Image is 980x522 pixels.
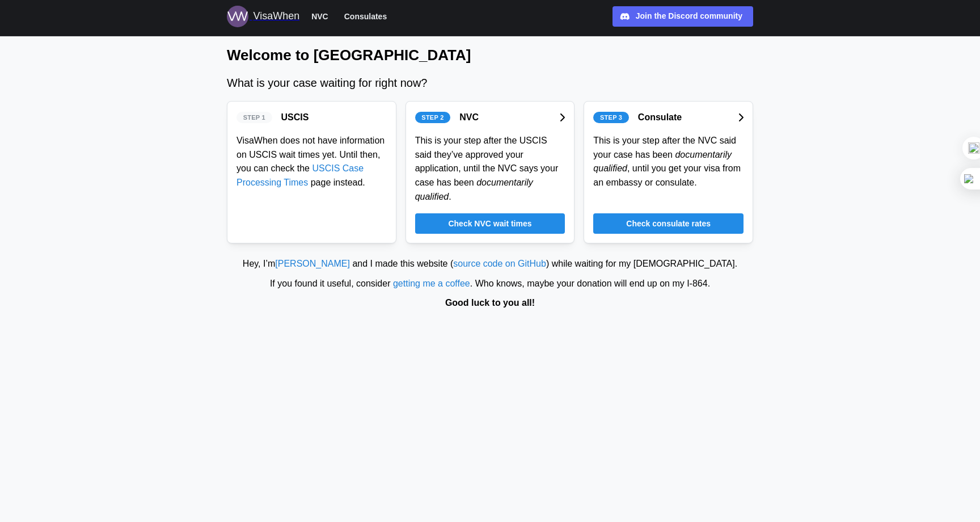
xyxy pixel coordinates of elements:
a: Check NVC wait times [415,213,565,234]
div: Hey, I’m and I made this website ( ) while waiting for my [DEMOGRAPHIC_DATA]. [6,257,974,271]
a: source code on GitHub [453,259,546,268]
a: [PERSON_NAME] [275,259,350,268]
div: If you found it useful, consider . Who knows, maybe your donation will end up on my I‑864. [6,277,974,291]
h1: Welcome to [GEOGRAPHIC_DATA] [227,45,753,65]
div: Good luck to you all! [6,296,974,310]
span: Step 2 [421,112,443,123]
div: VisaWhen does not have information on USCIS wait times yet. Until then, you can check the page in... [236,134,387,190]
div: VisaWhen [253,9,299,24]
a: getting me a coffee [393,279,470,288]
button: NVC [306,9,333,24]
div: This is your step after the NVC said your case has been , until you get your visa from an embassy... [593,134,744,190]
span: Check consulate rates [626,214,711,233]
div: Join the Discord community [636,10,742,23]
span: Consulates [344,10,387,23]
span: Step 3 [600,112,622,123]
div: USCIS [281,111,309,125]
a: Logo for VisaWhen VisaWhen [227,6,299,27]
button: Consulates [339,9,392,24]
div: This is your step after the USCIS said they’ve approved your application, until the NVC says your... [415,134,565,204]
em: documentarily qualified [415,178,533,201]
a: Join the Discord community [612,6,753,27]
div: NVC [459,111,479,125]
a: Step 3Consulate [593,111,744,125]
span: NVC [311,10,328,23]
div: Consulate [638,111,682,125]
div: What is your case waiting for right now? [227,74,753,92]
span: Check NVC wait times [448,214,531,233]
img: Logo for VisaWhen [227,6,248,27]
a: Check consulate rates [593,213,744,234]
span: Step 1 [243,112,265,123]
a: Step 2NVC [415,111,565,125]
